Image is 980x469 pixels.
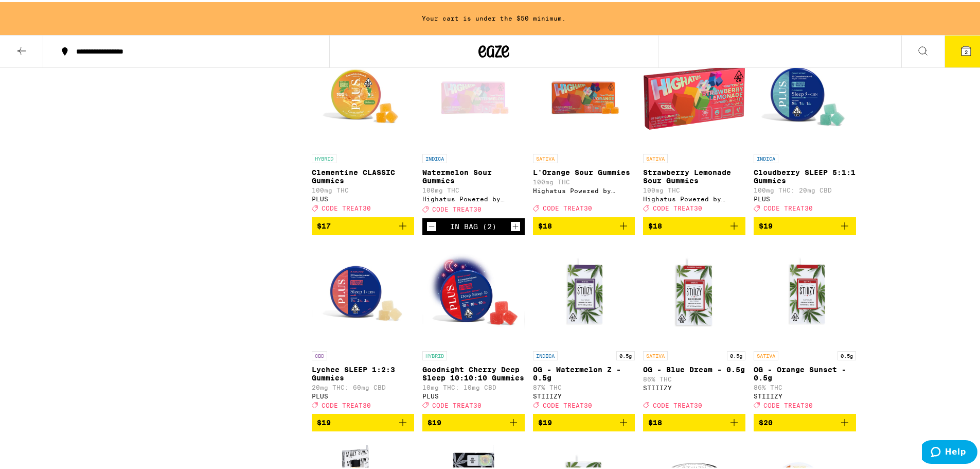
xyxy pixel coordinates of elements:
p: SATIVA [754,349,778,358]
span: $19 [759,220,773,228]
a: Open page for OG - Watermelon Z - 0.5g from STIIIZY [533,241,635,412]
p: Cloudberry SLEEP 5:1:1 Gummies [754,166,856,183]
span: CODE TREAT30 [653,400,702,407]
p: 0.5g [838,349,856,358]
p: 100mg THC [312,185,414,192]
p: 100mg THC [422,185,525,192]
div: STIIIZY [754,391,856,397]
img: PLUS - Clementine CLASSIC Gummies [312,44,414,147]
p: SATIVA [533,152,558,161]
button: Add to bag [643,412,745,429]
button: Decrement [426,219,437,230]
p: Clementine CLASSIC Gummies [312,166,414,183]
span: $19 [538,416,552,425]
p: OG - Blue Dream - 0.5g [643,363,745,372]
a: Open page for OG - Blue Dream - 0.5g from STIIIZY [643,241,745,412]
p: L'Orange Sour Gummies [533,166,635,175]
span: CODE TREAT30 [322,203,371,210]
p: 0.5g [616,349,635,358]
span: $18 [538,220,552,228]
p: HYBRID [312,152,336,161]
div: Highatus Powered by Cannabiotix [422,194,525,200]
img: STIIIZY - OG - Watermelon Z - 0.5g [533,241,635,344]
p: 100mg THC [533,177,635,183]
p: Goodnight Cherry Deep Sleep 10:10:10 Gummies [422,363,525,380]
p: INDICA [422,152,447,161]
p: 100mg THC: 20mg CBD [754,185,856,192]
p: 20mg THC: 60mg CBD [312,382,414,389]
div: PLUS [422,391,525,397]
span: CODE TREAT30 [432,204,482,211]
img: PLUS - Goodnight Cherry Deep Sleep 10:10:10 Gummies [422,241,525,344]
span: CODE TREAT30 [763,400,813,407]
img: PLUS - Lychee SLEEP 1:2:3 Gummies [312,241,414,344]
p: HYBRID [422,349,447,358]
a: Open page for Goodnight Cherry Deep Sleep 10:10:10 Gummies from PLUS [422,241,525,412]
span: CODE TREAT30 [322,400,371,407]
div: STIIIZY [643,383,745,389]
div: Highatus Powered by Cannabiotix [533,185,635,192]
a: Open page for L'Orange Sour Gummies from Highatus Powered by Cannabiotix [533,44,635,215]
div: In Bag (2) [450,220,496,229]
img: PLUS - Cloudberry SLEEP 5:1:1 Gummies [754,44,856,147]
img: STIIIZY - OG - Orange Sunset - 0.5g [754,241,856,344]
div: STIIIZY [533,391,635,397]
img: Highatus Powered by Cannabiotix - L'Orange Sour Gummies [533,44,635,147]
button: Add to bag [643,215,745,233]
p: INDICA [533,349,558,358]
a: Open page for Clementine CLASSIC Gummies from PLUS [312,44,414,215]
p: 10mg THC: 10mg CBD [422,382,525,389]
div: PLUS [754,194,856,200]
span: 2 [965,47,968,53]
p: 100mg THC [643,185,745,192]
p: 86% THC [754,382,856,389]
p: OG - Orange Sunset - 0.5g [754,363,856,380]
p: Strawberry Lemonade Sour Gummies [643,166,745,183]
button: Add to bag [533,215,635,233]
button: Add to bag [312,412,414,429]
p: SATIVA [643,152,668,161]
p: 0.5g [727,349,745,358]
img: STIIIZY - OG - Blue Dream - 0.5g [643,241,745,344]
a: Open page for Strawberry Lemonade Sour Gummies from Highatus Powered by Cannabiotix [643,44,745,215]
span: CODE TREAT30 [543,400,592,407]
p: 86% THC [643,374,745,380]
span: $18 [648,220,662,228]
p: 87% THC [533,382,635,389]
span: CODE TREAT30 [653,203,702,210]
span: $19 [427,416,441,425]
div: Highatus Powered by Cannabiotix [643,194,745,200]
button: Add to bag [754,412,856,429]
span: CODE TREAT30 [432,400,482,407]
p: Lychee SLEEP 1:2:3 Gummies [312,363,414,380]
p: INDICA [754,152,778,161]
span: $18 [648,416,662,425]
button: Add to bag [754,215,856,233]
a: Open page for Cloudberry SLEEP 5:1:1 Gummies from PLUS [754,44,856,215]
button: Add to bag [533,412,635,429]
span: $19 [317,416,331,425]
img: Highatus Powered by Cannabiotix - Strawberry Lemonade Sour Gummies [643,44,745,147]
a: Open page for Lychee SLEEP 1:2:3 Gummies from PLUS [312,241,414,412]
button: Increment [510,219,521,230]
iframe: Opens a widget where you can find more information [922,438,977,464]
span: $20 [759,416,773,425]
a: Open page for Watermelon Sour Gummies from Highatus Powered by Cannabiotix [422,44,525,216]
span: CODE TREAT30 [763,203,813,210]
span: $17 [317,220,331,228]
div: PLUS [312,391,414,397]
p: CBD [312,349,327,358]
a: Open page for OG - Orange Sunset - 0.5g from STIIIZY [754,241,856,412]
p: SATIVA [643,349,668,358]
span: CODE TREAT30 [543,203,592,210]
p: Watermelon Sour Gummies [422,166,525,183]
div: PLUS [312,194,414,200]
p: OG - Watermelon Z - 0.5g [533,363,635,380]
button: Add to bag [422,412,525,429]
button: Add to bag [312,215,414,233]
